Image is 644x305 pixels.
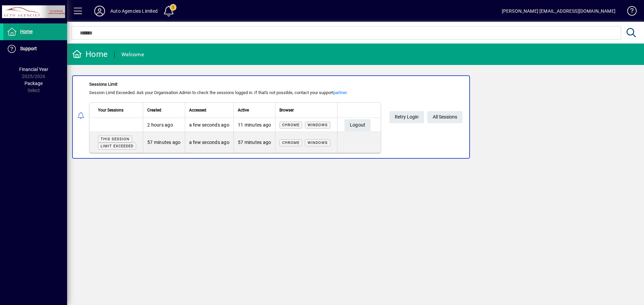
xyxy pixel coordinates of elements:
[19,67,48,72] span: Financial Year
[238,106,249,114] span: Active
[72,49,108,60] div: Home
[233,132,275,153] td: 57 minutes ago
[433,111,457,123] span: All Sessions
[98,106,123,114] span: Your Sessions
[622,1,636,23] a: Knowledge Base
[185,118,233,132] td: a few seconds ago
[189,106,206,114] span: Accessed
[350,120,366,131] span: Logout
[143,132,185,153] td: 57 minutes ago
[185,132,233,153] td: a few seconds ago
[89,5,110,17] button: Profile
[233,118,275,132] td: 11 minutes ago
[344,119,371,131] button: Logout
[395,111,419,123] span: Retry Login
[427,111,463,123] a: All Sessions
[502,6,615,16] div: [PERSON_NAME] [EMAIL_ADDRESS][DOMAIN_NAME]
[282,141,300,145] span: Chrome
[333,90,346,95] a: partner
[308,123,328,127] span: Windows
[101,137,129,141] span: This session
[3,41,67,57] a: Support
[20,46,37,51] span: Support
[308,141,328,145] span: Windows
[143,118,185,132] td: 2 hours ago
[282,123,300,127] span: Chrome
[89,89,381,96] div: Session Limit Exceeded. Ask your Organisation Admin to check the sessions logged in. If that's no...
[20,29,33,34] span: Home
[101,144,133,148] span: Limit exceeded
[121,49,144,60] div: Welcome
[279,106,294,114] span: Browser
[24,81,43,86] span: Package
[389,111,424,123] button: Retry Login
[89,81,381,88] div: Sessions Limit
[67,75,644,159] app-alert-notification-menu-item: Sessions Limit
[110,6,158,16] div: Auto Agencies Limited
[147,106,161,114] span: Created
